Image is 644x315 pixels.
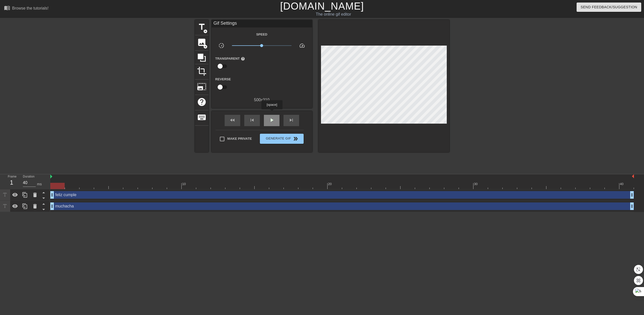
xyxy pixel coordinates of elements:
div: 30 [474,182,478,187]
span: image [197,38,207,47]
span: menu_book [4,5,10,11]
div: ms [37,182,42,187]
a: [DOMAIN_NAME] [280,1,364,12]
label: Duration [23,175,34,178]
span: drag_handle [629,204,634,209]
span: keyboard [197,113,207,122]
div: 1 [8,178,15,187]
div: 40 [620,182,624,187]
span: drag_handle [50,192,55,197]
span: crop [197,66,207,76]
button: Generate Gif [260,134,303,144]
span: drag_handle [629,192,634,197]
span: add_circle [203,29,208,33]
span: help [197,97,207,107]
span: slow_motion_video [218,43,224,49]
span: Make Private [227,136,252,141]
img: bound-end.png [632,174,634,178]
span: skip_previous [249,117,255,123]
span: Generate Gif [262,136,301,142]
div: 500 x 310 [212,97,312,103]
div: 20 [328,182,333,187]
span: help [241,57,245,61]
div: Frame [4,174,19,189]
span: drag_handle [50,204,55,209]
div: 10 [182,182,187,187]
label: Speed [256,32,267,37]
label: Transparent [215,56,245,61]
span: skip_next [288,117,294,123]
span: play_arrow [269,117,275,123]
span: speed [299,43,305,49]
a: Browse the tutorials! [4,5,49,13]
span: fast_rewind [229,117,235,123]
span: title [197,22,207,32]
div: The online gif editor [217,11,450,17]
div: Gif Settings [212,20,312,27]
span: photo_size_select_large [197,82,207,91]
label: Reverse [215,77,231,82]
button: Send Feedback/Suggestion [577,3,641,12]
span: add_circle [203,45,208,49]
span: double_arrow [293,136,299,142]
div: Browse the tutorials! [12,6,49,10]
span: Send Feedback/Suggestion [581,4,637,10]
